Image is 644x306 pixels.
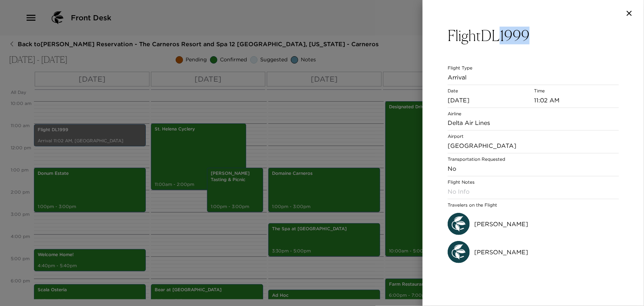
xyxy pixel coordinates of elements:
[448,187,619,196] p: No Info
[448,179,619,186] span: Flight Notes
[448,73,619,82] p: Arrival
[448,241,470,263] img: avatar.4afec266560d411620d96f9f038fe73f.svg
[474,248,528,256] p: [PERSON_NAME]
[448,96,533,105] p: [DATE]
[448,65,619,71] span: Flight Type
[534,88,619,94] span: Time
[448,88,533,94] span: Date
[448,141,619,150] p: [GEOGRAPHIC_DATA]
[448,111,619,117] span: Airline
[448,156,619,163] span: Transportation Requested
[448,202,619,208] span: Travelers on the Flight
[448,164,619,173] p: No
[448,27,619,44] h3: Flight DL1999
[534,96,619,105] p: 11:02 AM
[448,133,619,140] span: Airport
[474,220,528,228] p: [PERSON_NAME]
[448,118,619,127] p: Delta Air Lines
[448,213,470,235] img: avatar.4afec266560d411620d96f9f038fe73f.svg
